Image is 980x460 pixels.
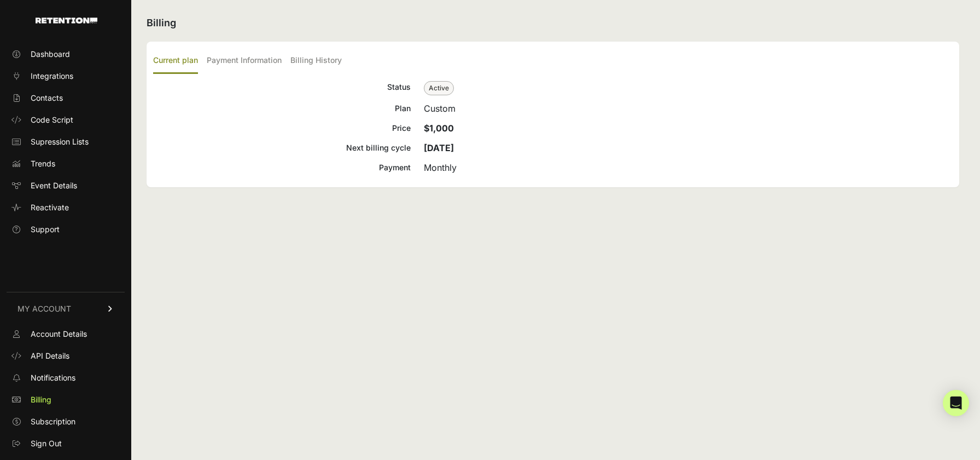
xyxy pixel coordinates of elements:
[31,158,55,169] span: Trends
[153,122,411,135] div: Price
[31,202,69,213] span: Reactivate
[7,435,125,452] a: Sign Out
[7,67,125,85] a: Integrations
[7,177,125,194] a: Event Details
[153,141,411,154] div: Next billing cycle
[7,45,125,63] a: Dashboard
[7,325,125,343] a: Account Details
[7,89,125,107] a: Contacts
[7,292,125,325] a: MY ACCOUNT
[943,390,969,416] div: Open Intercom Messenger
[7,369,125,387] a: Notifications
[7,199,125,216] a: Reactivate
[7,155,125,173] a: Trends
[290,48,342,74] label: Billing History
[31,71,73,82] span: Integrations
[31,438,62,449] span: Sign Out
[153,81,411,95] div: Status
[31,350,69,361] span: API Details
[7,111,125,129] a: Code Script
[31,114,73,125] span: Code Script
[7,391,125,409] a: Billing
[207,48,282,74] label: Payment Information
[153,102,411,115] div: Plan
[31,394,51,405] span: Billing
[424,81,454,95] span: Active
[7,413,125,430] a: Subscription
[147,15,959,31] h2: Billing
[7,221,125,238] a: Support
[17,303,71,314] span: MY ACCOUNT
[31,49,70,60] span: Dashboard
[31,416,75,427] span: Subscription
[424,142,454,153] strong: [DATE]
[31,180,77,191] span: Event Details
[424,161,953,174] div: Monthly
[153,161,411,174] div: Payment
[36,18,97,24] img: Retention.com
[31,224,60,235] span: Support
[31,136,89,147] span: Supression Lists
[7,347,125,365] a: API Details
[31,329,87,340] span: Account Details
[424,102,953,115] div: Custom
[424,123,454,134] strong: $1,000
[31,372,75,383] span: Notifications
[7,133,125,151] a: Supression Lists
[153,48,198,74] label: Current plan
[31,93,63,104] span: Contacts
